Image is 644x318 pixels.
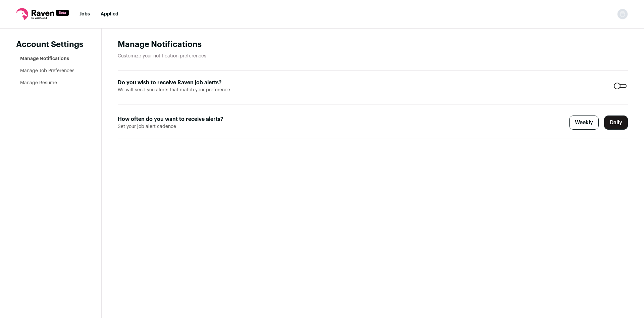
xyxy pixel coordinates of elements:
[118,79,285,87] label: Do you wish to receive Raven job alerts?
[118,123,285,130] span: Set your job alert cadence
[118,53,628,59] p: Customize your notification preferences
[101,12,118,16] a: Applied
[617,9,628,19] button: Open dropdown
[20,81,57,85] a: Manage Resume
[569,116,599,130] label: Weekly
[118,87,285,93] span: We will send you alerts that match your preference
[118,39,628,50] h1: Manage Notifications
[16,39,85,50] header: Account Settings
[79,12,90,16] a: Jobs
[20,56,69,61] a: Manage Notifications
[604,116,628,130] label: Daily
[118,115,285,123] label: How often do you want to receive alerts?
[20,69,74,73] a: Manage Job Preferences
[617,9,628,19] img: nopic.png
